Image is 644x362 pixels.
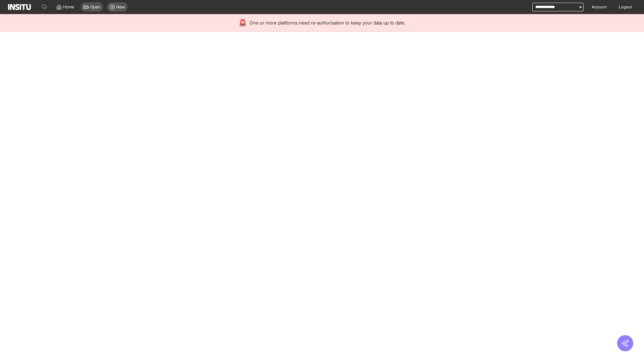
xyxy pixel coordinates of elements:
[63,4,74,10] span: Home
[238,18,247,27] div: 🚨
[8,4,31,10] img: Logo
[116,4,125,10] span: New
[250,19,406,26] span: One or more platforms need re-authorisation to keep your data up to date.
[90,4,100,10] span: Open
